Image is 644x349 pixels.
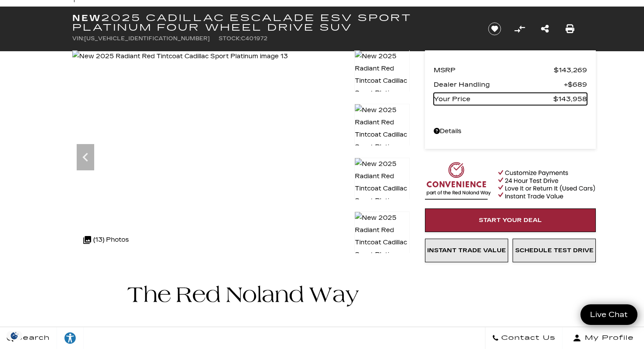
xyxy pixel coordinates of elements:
[553,93,587,105] span: $143,958
[434,64,554,76] span: MSRP
[4,331,25,340] section: Click to Open Cookie Consent Modal
[57,331,83,345] div: Explore your accessibility options
[554,64,587,76] span: $143,269
[499,332,556,344] span: Contact Us
[219,35,241,42] span: Stock:
[434,78,587,91] a: Dealer Handling $689
[479,217,542,224] span: Start Your Deal
[79,229,133,250] div: (13) Photos
[72,13,473,32] h1: 2025 Cadillac Escalade ESV Sport Platinum Four Wheel Drive SUV
[354,50,410,112] img: New 2025 Radiant Red Tintcoat Cadillac Sport Platinum image 10
[77,144,94,170] div: Previous
[564,78,587,91] span: $689
[485,327,563,349] a: Contact Us
[541,23,549,35] a: Share this New 2025 Cadillac Escalade ESV Sport Platinum Four Wheel Drive SUV
[72,13,101,23] strong: New
[241,35,267,42] span: C401972
[354,104,410,166] img: New 2025 Radiant Red Tintcoat Cadillac Sport Platinum image 11
[434,78,564,91] span: Dealer Handling
[14,332,50,344] span: Search
[57,327,84,349] a: Explore your accessibility options
[434,64,587,76] a: MSRP $143,269
[513,22,526,35] button: Compare Vehicle
[72,35,84,42] span: VIN:
[354,212,410,274] img: New 2025 Radiant Red Tintcoat Cadillac Sport Platinum image 13
[581,332,634,344] span: My Profile
[485,22,504,36] button: Save vehicle
[434,93,553,105] span: Your Price
[354,158,410,220] img: New 2025 Radiant Red Tintcoat Cadillac Sport Platinum image 12
[513,239,596,262] a: Schedule Test Drive
[425,208,596,232] a: Start Your Deal
[563,327,644,349] button: Open user profile menu
[515,247,594,254] span: Schedule Test Drive
[427,247,506,254] span: Instant Trade Value
[580,304,637,325] a: Live Chat
[434,93,587,105] a: Your Price $143,958
[434,125,587,137] a: Details
[566,23,574,35] a: Print this New 2025 Cadillac Escalade ESV Sport Platinum Four Wheel Drive SUV
[586,310,632,320] span: Live Chat
[84,35,210,42] span: [US_VEHICLE_IDENTIFICATION_NUMBER]
[425,239,508,262] a: Instant Trade Value
[4,331,25,340] img: Opt-Out Icon
[72,50,288,63] img: New 2025 Radiant Red Tintcoat Cadillac Sport Platinum image 13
